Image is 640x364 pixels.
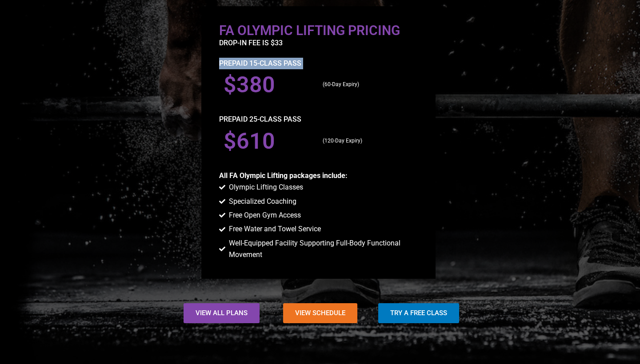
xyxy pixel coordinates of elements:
a: Try a Free Class [378,303,459,323]
span: Free Open Gym Access [227,210,301,221]
span: Free Water and Towel Service [227,223,321,235]
a: View All Plans [184,303,260,323]
p: PREPAID 15-CLASS PASs [219,58,418,69]
span: Olympic Lifting Classes [227,182,303,193]
b: All FA Olympic Lifting packages include: [219,171,348,180]
h2: FA Olympic Lifting Pricing [219,24,418,37]
span: View Schedule [295,310,345,317]
span: Specialized Coaching [227,196,296,207]
span: Well-Equipped Facility Supporting Full-Body Functional Movement [227,237,418,261]
span: View All Plans [196,310,248,317]
p: drop-in fee is $33 [219,37,418,49]
span: Try a Free Class [390,310,447,317]
p: (60-Day Expiry) [323,80,413,89]
a: View Schedule [283,303,357,323]
h3: $610 [224,130,314,152]
p: (120-Day Expiry) [323,137,413,146]
p: Prepaid 25-Class Pass [219,114,418,125]
h3: $380 [224,74,314,96]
